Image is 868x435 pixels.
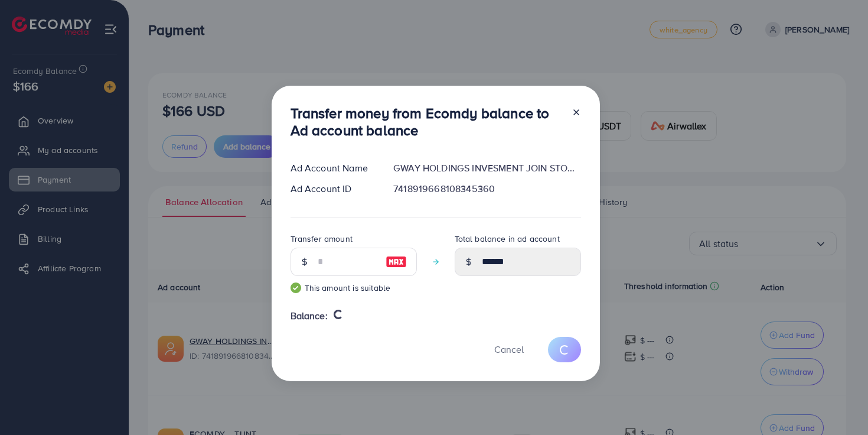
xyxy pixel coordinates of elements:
div: 7418919668108345360 [384,182,590,196]
label: Total balance in ad account [455,233,560,245]
div: GWAY HOLDINGS INVESMENT JOIN STOCK COMPANY-LiLyFresh_VSKPN - VSA - (Team Đức Đình)-Đức Đình 7 [384,161,590,175]
iframe: Chat [818,382,859,426]
h3: Transfer money from Ecomdy balance to Ad account balance [291,105,562,139]
span: Cancel [494,343,524,356]
div: Ad Account ID [281,182,384,196]
img: image [386,255,407,269]
span: Balance: [291,309,328,323]
label: Transfer amount [291,233,353,245]
small: This amount is suitable [291,282,417,294]
div: Ad Account Name [281,161,384,175]
button: Cancel [479,337,539,362]
img: guide [291,283,301,293]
